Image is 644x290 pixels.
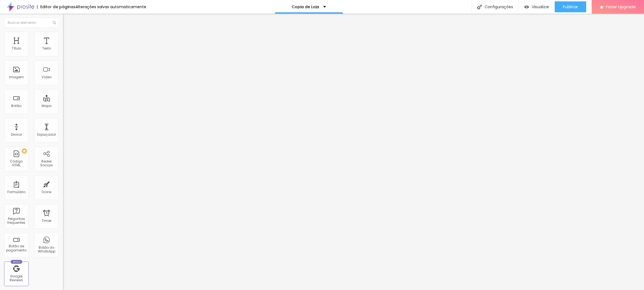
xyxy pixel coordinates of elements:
[63,14,644,290] iframe: Editor
[36,159,57,167] div: Redes Sociais
[42,75,51,79] div: Vídeo
[42,47,51,50] div: Texto
[292,5,319,9] p: Copia de Loja
[7,190,25,194] div: Formulário
[563,5,578,9] span: Publicar
[5,217,27,225] div: Perguntas frequentes
[477,5,482,9] img: Icone
[42,190,51,194] div: Ícone
[606,4,636,9] span: Fazer Upgrade
[37,133,56,137] div: Espaçador
[36,246,57,254] div: Botão do WhatsApp
[4,18,59,28] input: Buscar elemento
[11,260,22,264] div: Novo
[524,5,529,9] img: view-1.svg
[519,1,555,12] button: Visualizar
[5,274,27,282] div: Google Reviews
[11,133,22,137] div: Divisor
[53,21,56,24] img: Icone
[5,159,27,167] div: Código HTML
[42,219,51,223] div: Timer
[532,5,549,9] span: Visualizar
[5,244,27,252] div: Botão de pagamento
[37,5,76,9] div: Editor de páginas
[12,47,21,50] div: Título
[9,75,24,79] div: Imagem
[12,104,22,108] div: Botão
[76,5,146,9] div: Alterações salvas automaticamente
[42,104,51,108] div: Mapa
[555,1,586,12] button: Publicar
